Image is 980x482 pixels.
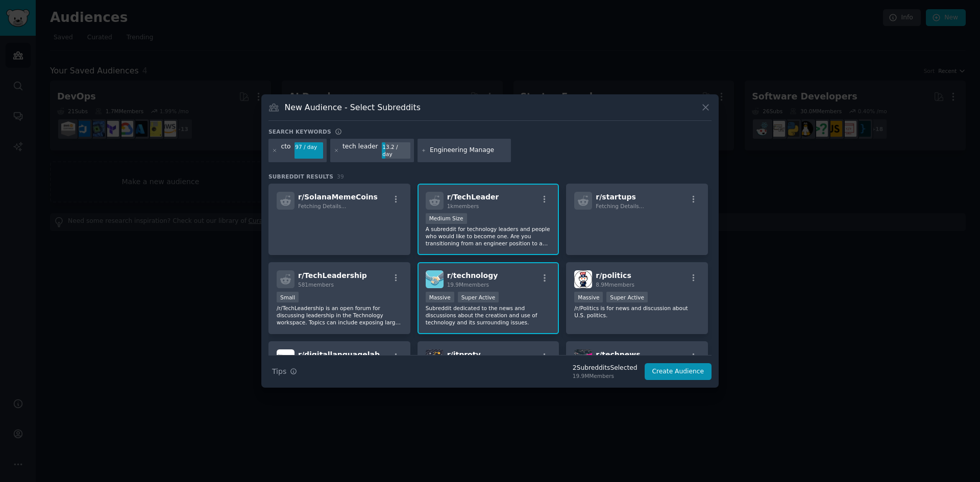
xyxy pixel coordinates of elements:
[447,203,479,209] span: 1k members
[298,203,346,209] span: Fetching Details...
[426,270,444,288] img: technology
[342,142,378,159] div: tech leader
[447,271,498,280] span: r/ technology
[268,173,333,180] span: Subreddit Results
[272,366,286,377] span: Tips
[596,193,635,201] span: r/ startups
[574,270,592,288] img: politics
[298,271,367,280] span: r/ TechLeadership
[382,142,410,159] div: 13.2 / day
[574,349,592,367] img: technews
[447,193,499,201] span: r/ TechLeader
[298,282,334,288] span: 581 members
[574,292,603,302] div: Massive
[426,213,467,224] div: Medium Size
[277,349,295,367] img: digitallanguagelab
[426,349,444,367] img: itprotv
[426,305,551,326] p: Subreddit dedicated to the news and discussions about the creation and use of technology and its ...
[447,350,481,359] span: r/ itprotv
[596,271,631,280] span: r/ politics
[426,292,454,302] div: Massive
[277,305,402,326] p: /r/TechLeadership is an open forum for discussing leadership in the Technology workspace. Topics ...
[295,142,323,151] div: 97 / day
[268,128,331,135] h3: Search keywords
[337,173,344,180] span: 39
[596,350,640,359] span: r/ technews
[596,203,644,209] span: Fetching Details...
[596,282,634,288] span: 8.9M members
[447,282,489,288] span: 19.9M members
[268,363,301,380] button: Tips
[645,363,712,380] button: Create Audience
[285,102,421,113] h3: New Audience - Select Subreddits
[430,146,507,155] input: New Keyword
[277,292,299,302] div: Small
[298,193,378,201] span: r/ SolanaMemeCoins
[426,225,551,247] p: A subreddit for technology leaders and people who would like to become one. Are you transitioning...
[281,142,291,159] div: cto
[574,305,700,319] p: /r/Politics is for news and discussion about U.S. politics.
[573,364,638,373] div: 2 Subreddit s Selected
[298,350,380,359] span: r/ digitallanguagelab
[606,292,648,302] div: Super Active
[458,292,499,302] div: Super Active
[573,372,638,379] div: 19.9M Members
